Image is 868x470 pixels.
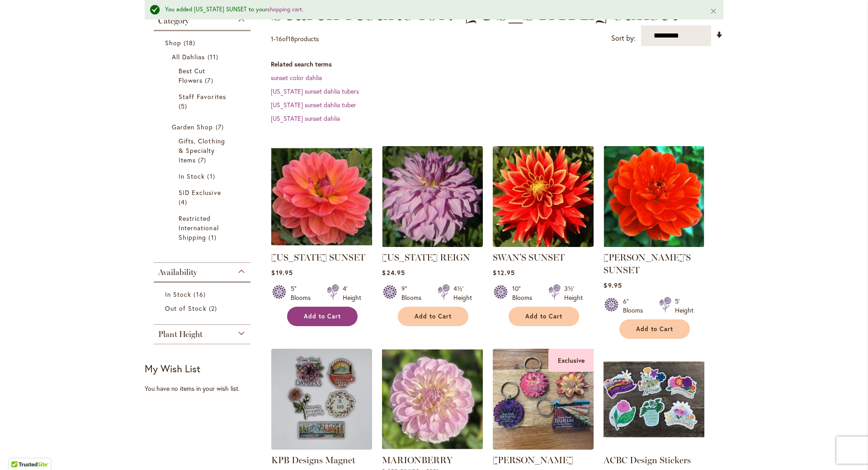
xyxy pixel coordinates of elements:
[493,268,514,277] span: $12.95
[216,122,226,132] span: 7
[179,92,228,111] a: Staff Favorites
[493,146,594,247] img: Swan's Sunset
[453,284,472,302] div: 4½' Height
[179,66,205,85] span: Best Cut Flowers
[271,34,274,43] span: 1
[509,307,579,326] button: Add to Cart
[179,137,225,164] span: Gifts, Clothing & Specialty Items
[564,284,583,302] div: 3½' Height
[271,349,372,450] img: KPB Designs Magnet
[291,284,316,302] div: 5" Blooms
[493,240,594,249] a: Swan's Sunset
[271,60,723,69] dt: Related search terms
[493,455,573,465] a: [PERSON_NAME]
[179,214,219,242] span: Restricted International Shipping
[179,214,228,242] a: Restricted International Shipping
[619,319,690,339] button: Add to Cart
[493,349,594,450] img: 4 SID dahlia keychains
[179,197,189,207] span: 4
[271,455,355,465] a: KPB Designs Magnet
[158,329,203,339] span: Plant Height
[145,362,200,375] strong: My Wish List
[382,252,470,263] a: [US_STATE] REIGN
[208,52,221,62] span: 11
[548,349,594,372] div: Exclusive
[493,252,565,263] a: SWAN'S SUNSET
[179,136,228,165] a: Gifts, Clothing &amp; Specialty Items
[207,171,217,181] span: 1
[382,349,483,450] img: MARIONBERRY MILKSHAKE
[611,30,636,47] label: Sort by:
[271,73,322,82] a: sunset color dahlia
[271,443,372,451] a: KPB Designs Magnet
[172,52,205,61] span: All Dahlias
[179,171,228,181] a: In Stock
[604,281,622,290] span: $9.95
[184,38,198,47] span: 18
[525,313,562,320] span: Add to Cart
[172,122,235,132] a: Garden Shop
[604,443,704,451] a: ACBC Design Stickers
[165,5,696,14] div: You added [US_STATE] SUNSET to your .
[179,188,221,197] span: SID Exclusive
[158,267,197,277] span: Availability
[604,252,691,275] a: [PERSON_NAME]'S SUNSET
[145,384,265,393] div: You have no items in your wish list.
[165,38,241,47] a: Shop
[165,304,207,313] span: Out of Stock
[209,304,219,313] span: 2
[165,304,241,313] a: Out of Stock 2
[158,16,189,26] span: Category
[304,313,341,320] span: Add to Cart
[343,284,361,302] div: 4' Height
[271,252,365,263] a: [US_STATE] SUNSET
[7,438,32,463] iframe: Launch Accessibility Center
[604,240,704,249] a: PATRICIA ANN'S SUNSET
[271,87,359,95] a: [US_STATE] sunset dahlia tubers
[288,34,294,43] span: 18
[271,100,356,109] a: [US_STATE] sunset dahlia tuber
[382,268,405,277] span: $24.95
[493,443,594,451] a: 4 SID dahlia keychains Exclusive
[179,101,189,111] span: 5
[165,38,181,47] span: Shop
[205,76,215,85] span: 7
[636,325,673,333] span: Add to Cart
[165,290,191,299] span: In Stock
[193,290,208,299] span: 16
[179,66,228,85] a: Best Cut Flowers
[172,123,213,131] span: Garden Shop
[675,297,693,315] div: 5' Height
[271,240,372,249] a: OREGON SUNSET
[398,307,468,326] button: Add to Cart
[382,240,483,249] a: OREGON REIGN
[604,146,704,247] img: PATRICIA ANN'S SUNSET
[512,284,538,302] div: 10" Blooms
[287,307,358,326] button: Add to Cart
[267,5,302,13] a: shopping cart
[165,290,241,299] a: In Stock 16
[382,443,483,451] a: MARIONBERRY MILKSHAKE
[179,92,226,101] span: Staff Favorites
[604,455,691,465] a: ACBC Design Stickers
[276,34,282,43] span: 16
[271,268,292,277] span: $19.95
[271,32,319,46] p: - of products
[415,313,452,320] span: Add to Cart
[401,284,427,302] div: 9" Blooms
[172,52,235,62] a: All Dahlias
[208,233,218,242] span: 1
[271,114,340,123] a: [US_STATE] sunset dahlia
[179,188,228,207] a: SID Exclusive
[604,349,704,450] img: ACBC Design Stickers
[382,146,483,247] img: OREGON REIGN
[198,155,208,165] span: 7
[623,297,648,315] div: 6" Blooms
[179,172,205,180] span: In Stock
[271,146,372,247] img: OREGON SUNSET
